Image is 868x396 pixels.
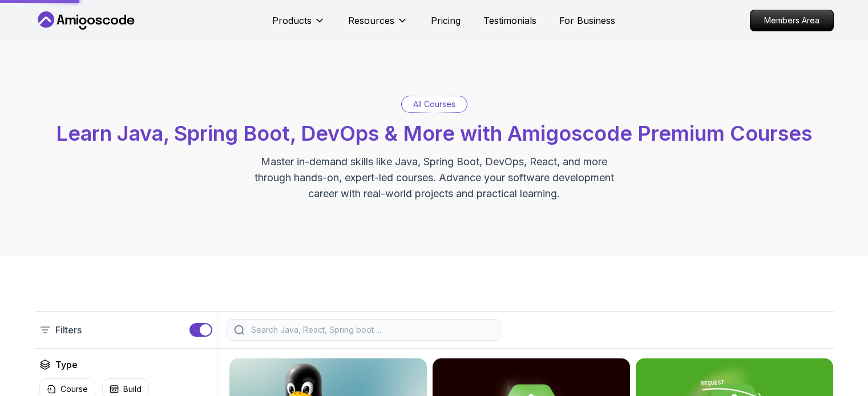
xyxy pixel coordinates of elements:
span: Learn Java, Spring Boot, DevOps & More with Amigoscode Premium Courses [56,121,812,146]
p: Products [272,14,312,27]
p: Master in-demand skills like Java, Spring Boot, DevOps, React, and more through hands-on, expert-... [243,154,626,202]
h2: Type [55,358,78,371]
p: Filters [55,323,82,337]
a: Testimonials [483,14,536,27]
a: Pricing [431,14,461,27]
button: Products [272,14,325,36]
p: Build [123,383,142,395]
p: Course [60,383,88,395]
button: Resources [348,14,408,36]
a: Members Area [750,10,834,31]
input: Search Java, React, Spring boot ... [249,324,493,336]
p: Resources [348,14,394,27]
p: All Courses [413,99,455,110]
p: Members Area [750,10,833,31]
a: For Business [559,14,615,27]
